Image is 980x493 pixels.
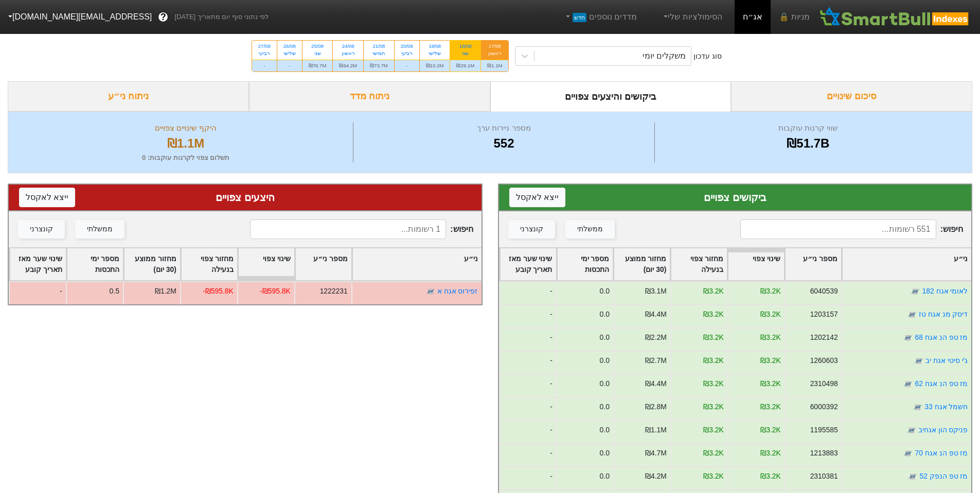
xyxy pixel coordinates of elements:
[559,7,641,27] a: מדדים נוספיםחדש
[760,448,781,459] div: ₪3.2K
[703,471,724,482] div: ₪3.2K
[456,43,474,50] div: 18/08
[238,248,294,280] div: Toggle SortBy
[258,43,271,50] div: 27/08
[728,248,784,280] div: Toggle SortBy
[426,43,444,50] div: 19/08
[919,472,968,480] a: מז טפ הנפק 52
[155,286,176,297] div: ₪1.2M
[249,81,490,112] div: ניתוח מדד
[922,287,968,295] a: לאומי אגח 182
[645,471,666,482] div: ₪4.2M
[250,220,446,239] input: 1 רשומות...
[599,309,609,320] div: 0.0
[203,286,234,297] div: -₪595.8K
[910,286,920,297] img: tase link
[356,122,651,134] div: מספר ניירות ערך
[703,425,724,435] div: ₪3.2K
[302,60,333,71] div: ₪76.7M
[599,448,609,459] div: 0.0
[643,50,686,62] div: משקלים יומי
[161,10,166,24] span: ?
[426,50,444,57] div: שלישי
[450,60,480,71] div: ₪29.1M
[252,60,277,71] div: -
[499,327,556,351] div: -
[924,403,968,411] a: חשמל אגח 33
[657,7,726,27] a: הסימולציות שלי
[760,332,781,343] div: ₪3.2K
[573,13,586,22] span: חדש
[110,286,119,297] div: 0.5
[703,355,724,366] div: ₪3.2K
[21,153,350,163] div: תשלום צפוי לקרנות עוקבות : 0
[810,332,838,343] div: 1202142
[508,220,555,239] button: קונצרני
[370,43,388,50] div: 21/08
[181,248,237,280] div: Toggle SortBy
[645,401,666,412] div: ₪2.8M
[907,471,918,482] img: tase link
[174,12,269,22] span: לפי נתוני סוף יום מתאריך [DATE]
[810,401,838,412] div: 6000392
[509,188,565,207] button: ייצא לאקסל
[260,286,291,297] div: -₪595.8K
[557,248,613,280] div: Toggle SortBy
[401,43,413,50] div: 20/08
[124,248,180,280] div: Toggle SortBy
[740,220,936,239] input: 551 רשומות...
[645,309,666,320] div: ₪4.4M
[258,50,271,57] div: רביעי
[760,355,781,366] div: ₪3.2K
[339,43,357,50] div: 24/08
[740,220,963,239] span: חיפוש :
[67,248,123,280] div: Toggle SortBy
[903,333,913,343] img: tase link
[760,471,781,482] div: ₪3.2K
[915,449,968,457] a: מז טפ הנ אגח 70
[19,190,471,205] div: היצעים צפויים
[614,248,670,280] div: Toggle SortBy
[731,81,972,112] div: סיכום שינויים
[785,248,841,280] div: Toggle SortBy
[810,448,838,459] div: 1213883
[842,248,971,280] div: Toggle SortBy
[925,356,968,364] a: ג'י סיטי אגח יב
[760,286,781,297] div: ₪3.2K
[87,224,113,235] div: ממשלתי
[283,43,296,50] div: 26/08
[21,134,350,153] div: ₪1.1M
[277,60,302,71] div: -
[499,397,556,420] div: -
[645,448,666,459] div: ₪4.7M
[810,355,838,366] div: 1260603
[906,309,917,320] img: tase link
[456,50,474,57] div: שני
[577,224,603,235] div: ממשלתי
[499,281,556,304] div: -
[370,50,388,57] div: חמישי
[599,355,609,366] div: 0.0
[645,286,666,297] div: ₪3.1M
[500,248,556,280] div: Toggle SortBy
[499,374,556,397] div: -
[918,310,968,318] a: דיסק מנ אגח טז
[703,401,724,412] div: ₪3.2K
[760,309,781,320] div: ₪3.2K
[915,333,968,341] a: מז טפ הנ אגח 68
[645,378,666,389] div: ₪4.4M
[490,81,732,112] div: ביקושים והיצעים צפויים
[914,356,924,366] img: tase link
[18,220,65,239] button: קונצרני
[356,134,651,153] div: 552
[8,81,249,112] div: ניתוח ני״ע
[75,220,124,239] button: ממשלתי
[645,355,666,366] div: ₪2.7M
[703,378,724,389] div: ₪3.2K
[425,286,436,297] img: tase link
[250,220,473,239] span: חיפוש :
[9,281,66,304] div: -
[437,287,478,295] a: זפירוס אגח א
[283,50,296,57] div: שלישי
[818,7,972,27] img: SmartBull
